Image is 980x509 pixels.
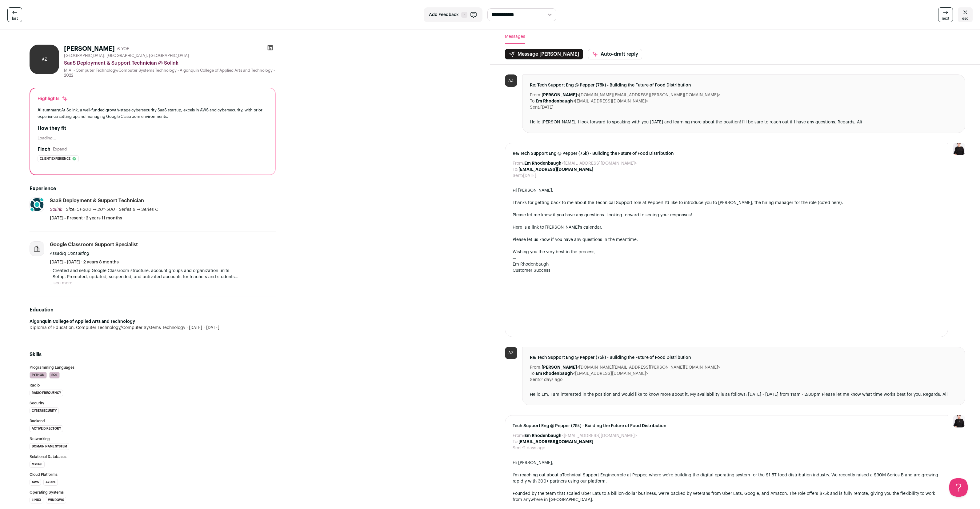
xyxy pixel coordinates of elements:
[542,364,720,371] dd: <[DOMAIN_NAME][EMAIL_ADDRESS][PERSON_NAME][DOMAIN_NAME]>
[429,12,459,18] span: Add Feedback
[30,461,45,468] li: MySQL
[530,355,958,361] span: Re: Tech Support Eng @ Pepper (75k) - Building the Future of Food Distribution
[30,306,276,314] h2: Education
[540,377,562,383] dd: 2 days ago
[530,98,536,104] dt: To:
[513,255,941,261] div: —
[542,93,577,97] b: [PERSON_NAME]
[116,206,118,213] span: ·
[518,167,593,172] b: [EMAIL_ADDRESS][DOMAIN_NAME]
[119,207,158,212] span: Series B → Series C
[530,92,542,98] dt: From:
[536,371,573,376] b: Em Rhodenbaugh
[30,383,276,387] h3: Radio
[513,160,524,166] dt: From:
[530,119,958,125] div: Hello [PERSON_NAME], I look forward to speaking with you [DATE] and learning more about the posit...
[50,241,138,248] div: Google Classroom Support Specialist
[38,108,61,112] span: AI summary:
[50,268,276,274] p: - Created and setup Google Classroom structure, account groups and organization units
[542,365,577,370] b: [PERSON_NAME]
[530,104,540,110] dt: Sent:
[117,46,129,52] div: 6 YOE
[50,215,122,221] span: [DATE] - Present · 2 years 11 months
[518,440,593,444] b: [EMAIL_ADDRESS][DOMAIN_NAME]
[530,364,542,371] dt: From:
[38,125,268,132] h2: How they fit
[530,82,958,88] span: Re: Tech Support Eng @ Pepper (75k) - Building the Future of Food Distribution
[50,207,62,212] span: Solink
[524,161,562,166] b: Em Rhodenbaugh
[30,425,63,432] li: Active Directory
[942,16,949,21] span: next
[185,325,219,331] span: [DATE] - [DATE]
[38,136,268,141] div: Loading...
[953,143,965,155] img: 9240684-medium_jpg
[588,49,642,59] button: Auto-draft reply
[49,372,60,379] li: SQL
[43,479,58,486] li: Azure
[949,478,968,497] iframe: Help Scout Beacon - Open
[30,497,43,503] li: Linux
[63,207,115,212] span: · Size: 51-200 → 201-500
[50,280,72,286] button: ...see more
[12,16,18,21] span: last
[513,173,523,179] dt: Sent:
[30,401,276,405] h3: Security
[530,377,540,383] dt: Sent:
[50,197,144,204] div: SaaS Deployment & Support Technician
[513,225,602,230] a: Here is a link to [PERSON_NAME]'s calendar.
[505,74,517,87] div: AZ
[513,460,941,466] div: Hi [PERSON_NAME],
[542,92,720,98] dd: <[DOMAIN_NAME][EMAIL_ADDRESS][PERSON_NAME][DOMAIN_NAME]>
[953,415,965,427] img: 9240684-medium_jpg
[523,173,536,179] dd: [DATE]
[513,213,692,217] span: Please let me know if you have any questions. Looking forward to seeing your responses!
[513,433,524,439] dt: From:
[30,443,69,450] li: Domain Name System
[30,351,276,358] h2: Skills
[513,187,941,194] div: Hi [PERSON_NAME],
[513,237,941,243] div: Please let us know if you have any questions in the meantime.
[53,147,67,152] button: Expand
[505,49,583,59] button: Message [PERSON_NAME]
[513,267,941,274] div: Customer Success
[50,274,276,280] p: - Setup, Promoted, updated, suspended, and activated accounts for teachers and students
[530,371,536,377] dt: To:
[30,198,44,212] img: a298e03542270a519efeee9ce3469bba0e9187d32160482cd3d577ac3690c0df.jpg
[64,45,115,53] h1: [PERSON_NAME]
[513,423,941,429] span: Tech Support Eng @ Pepper (75k) - Building the Future of Food Distribution
[938,7,953,22] a: next
[513,261,941,267] div: Em Rhodenbaugh
[424,7,482,22] button: Add Feedback F
[64,59,276,67] div: SaaS Deployment & Support Technician @ Solink
[513,472,941,484] div: I'm reaching out about a role at Pepper, where we're building the digital operating system for th...
[530,391,958,398] div: Hello Em, I am interested in the position and would like to know more about it. My availability i...
[536,371,648,377] dd: <[EMAIL_ADDRESS][DOMAIN_NAME]>
[64,53,189,58] span: [GEOGRAPHIC_DATA], [GEOGRAPHIC_DATA], [GEOGRAPHIC_DATA]
[30,437,276,441] h3: Networking
[524,434,562,438] b: Em Rhodenbaugh
[523,445,545,451] dd: 2 days ago
[38,146,50,153] h2: Finch
[505,347,517,359] div: AZ
[30,366,276,369] h3: Programming Languages
[524,160,637,166] dd: <[EMAIL_ADDRESS][DOMAIN_NAME]>
[30,479,41,486] li: AWS
[30,455,276,459] h3: Relational Databases
[513,491,941,503] div: Founded by the team that scaled Uber Eats to a billion-dollar business, we're backed by veterans ...
[30,419,276,423] h3: Backend
[30,491,276,494] h3: Operating Systems
[524,433,637,439] dd: <[EMAIL_ADDRESS][DOMAIN_NAME]>
[562,473,618,477] a: Technical Support Engineer
[536,99,573,103] b: Em Rhodenbaugh
[50,251,89,256] span: Assadiq Consulting
[513,439,518,445] dt: To:
[50,259,119,265] span: [DATE] - [DATE] · 2 years 8 months
[30,319,135,324] strong: Algonquin College of Applied Arts and Technology
[536,98,648,104] dd: <[EMAIL_ADDRESS][DOMAIN_NAME]>
[30,372,47,379] li: Python
[513,166,518,173] dt: To:
[38,107,268,120] div: At Solink, a well-funded growth-stage cybersecurity SaaS startup, excels in AWS and cybersecurity...
[513,249,941,255] div: Wishing you the very best in the process,
[30,185,276,192] h2: Experience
